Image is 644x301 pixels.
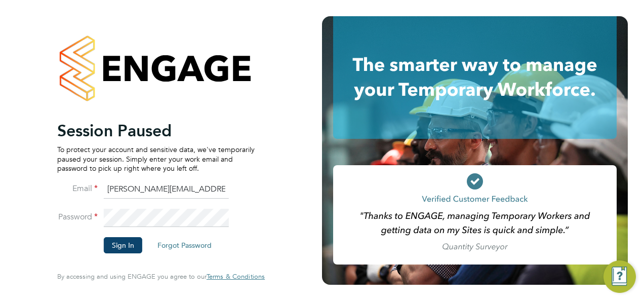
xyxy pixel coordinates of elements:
[57,212,98,222] label: Password
[207,272,265,281] span: Terms & Conditions
[57,145,255,173] p: To protect your account and sensitive data, we've temporarily paused your session. Simply enter y...
[104,237,142,253] button: Sign In
[57,272,265,281] span: By accessing and using ENGAGE you agree to our
[57,121,255,141] h2: Session Paused
[603,260,636,293] button: Engage Resource Center
[104,180,229,199] input: Enter your work email...
[207,273,265,281] a: Terms & Conditions
[57,183,98,194] label: Email
[149,237,220,253] button: Forgot Password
